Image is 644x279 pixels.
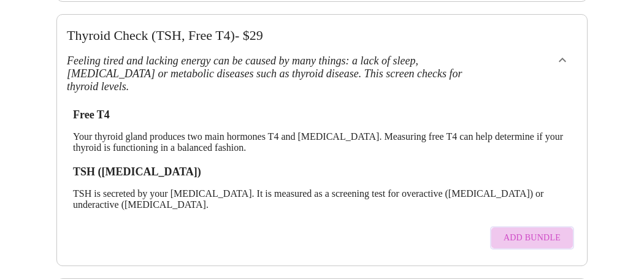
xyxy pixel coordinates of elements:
[67,55,481,93] h3: Feeling tired and lacking energy can be caused by many things: a lack of sleep, [MEDICAL_DATA] or...
[548,45,577,75] button: show more
[73,188,571,210] p: TSH is secreted by your [MEDICAL_DATA]. It is measured as a screening test for overactive ([MEDIC...
[73,109,571,121] h3: Free T4
[73,131,571,153] p: Your thyroid gland produces two main hormones T4 and [MEDICAL_DATA]. Measuring free T4 can help d...
[73,166,571,178] h3: TSH ([MEDICAL_DATA])
[504,231,561,246] span: Add Bundle
[67,28,481,44] h3: Thyroid Check (TSH, Free T4) - $ 29
[490,226,574,250] button: Add Bundle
